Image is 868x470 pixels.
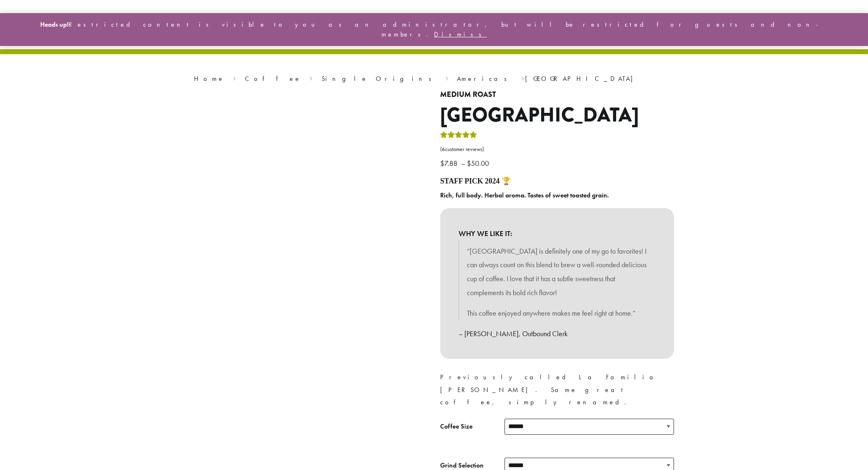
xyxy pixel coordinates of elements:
[467,158,471,168] span: $
[40,20,69,29] strong: Heads up!
[440,158,459,168] bdi: 7.88
[467,306,647,320] p: This coffee enjoyed anywhere makes me feel right at home.”
[440,90,674,99] h4: Medium Roast
[457,74,512,83] a: Americas
[467,244,647,300] p: “[GEOGRAPHIC_DATA] is definitely one of my go to favorites! I can always count on this blend to b...
[194,74,224,83] a: Home
[445,71,448,84] span: ›
[434,30,487,39] a: Dismiss
[233,71,236,84] span: ›
[440,158,444,168] span: $
[440,191,609,199] b: Rich, full body. Herbal aroma. Tastes of sweet toasted grain.
[459,227,656,241] b: WHY WE LIKE IT:
[440,177,674,186] h4: STAFF PICK 2024 🏆
[310,71,313,84] span: ›
[440,130,477,142] div: Rated 4.83 out of 5
[440,371,674,408] p: Previously called La Familia [PERSON_NAME]. Same great coffee, simply renamed.
[442,146,445,153] span: 6
[459,327,656,341] p: – [PERSON_NAME], Outbound Clerk
[440,421,505,433] label: Coffee Size
[461,158,465,168] span: –
[521,71,524,84] span: ›
[194,74,674,84] nav: Breadcrumb
[245,74,301,83] a: Coffee
[440,145,674,154] a: (6customer reviews)
[440,103,674,127] h1: [GEOGRAPHIC_DATA]
[322,74,437,83] a: Single Origins
[467,158,491,168] bdi: 50.00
